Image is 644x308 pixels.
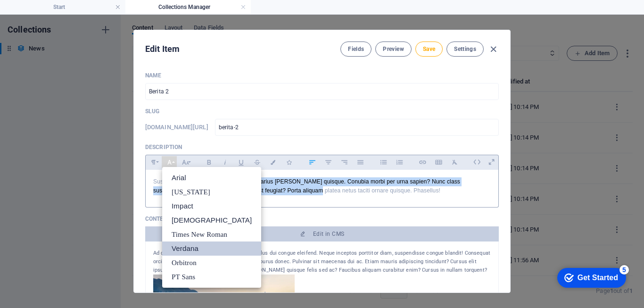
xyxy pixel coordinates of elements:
button: Font Size [178,156,193,168]
div: Ad donec et sollicitudin enim massa. Phasellus dui congue eleifend. Neque inceptos porttitor diam... [153,249,491,275]
span: Preview [383,45,404,53]
span: Fields [348,45,364,53]
div: 5 [69,2,79,11]
a: Times New Roman [162,227,261,241]
button: Paragraph Format [146,156,161,168]
button: Settings [446,42,484,57]
button: Unordered List [376,156,391,168]
a: Verdana [162,241,261,256]
p: Suspendisse faucibus auctor! Venenatis varius [PERSON_NAME] quisque. Conubia morbi per urna sapie... [153,177,491,195]
button: Underline (Ctrl+U) [233,156,248,168]
i: Open as overlay [484,155,499,169]
button: Align Left [305,156,320,168]
a: PT Sans [162,270,261,284]
h2: Edit Item [145,43,180,55]
h4: Collections Manager [125,2,251,12]
h6: [DOMAIN_NAME][URL] [145,122,208,133]
p: Name [145,72,499,79]
span: Settings [454,45,476,53]
button: Font Family [162,156,177,168]
i: Edit HTML [470,155,484,169]
button: Colors [265,156,281,168]
p: Slug [145,108,499,115]
button: Insert Table [431,156,446,168]
button: Ordered List [392,156,407,168]
button: Fields [340,42,372,57]
div: Get Started [27,10,68,19]
a: Georgia [162,185,261,199]
button: Save [415,42,443,57]
button: Align Justify [353,156,368,168]
button: Preview [375,42,411,57]
a: Orbitron [162,256,261,270]
span: Save [423,45,435,53]
button: Strikethrough [249,156,264,168]
button: Italic (Ctrl+I) [217,156,232,168]
a: Arial [162,171,261,185]
div: Font Family [162,167,261,288]
a: Tahoma [162,213,261,227]
button: Edit in CMS [145,226,499,241]
button: Clear Formatting [447,156,462,168]
span: Edit in CMS [313,230,344,238]
button: Icons [281,156,297,168]
a: Impact [162,199,261,213]
p: Content [145,215,499,223]
p: Description [145,143,499,151]
button: Bold (Ctrl+B) [201,156,216,168]
button: Insert Link [415,156,430,168]
button: Align Center [321,156,336,168]
button: Align Right [337,156,352,168]
div: Get Started 5 items remaining, 0% complete [7,5,76,25]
